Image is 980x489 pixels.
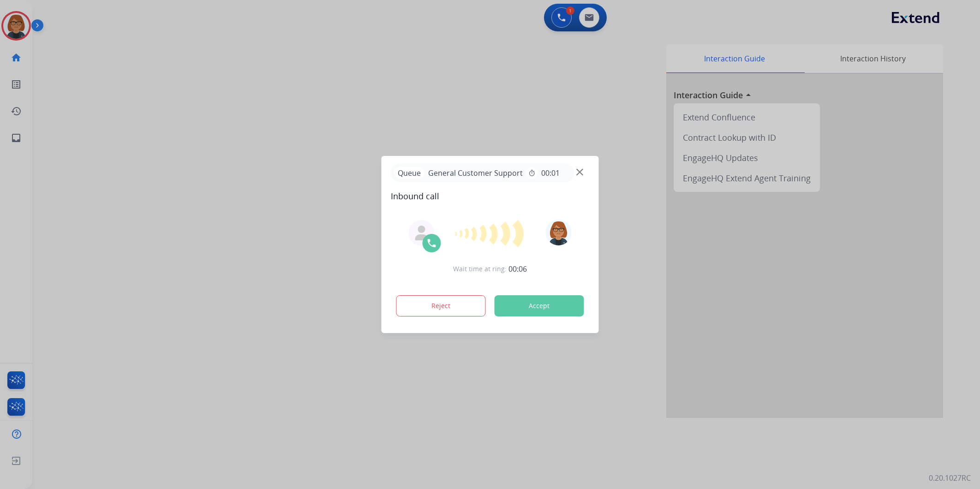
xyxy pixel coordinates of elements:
img: call-icon [426,238,437,249]
img: avatar [545,220,571,245]
span: Wait time at ring: [453,264,507,274]
button: Accept [495,295,584,316]
img: agent-avatar [414,226,429,240]
p: 0.20.1027RC [929,472,971,483]
span: 00:01 [541,167,560,179]
span: 00:06 [508,263,527,274]
mat-icon: timer [528,169,536,177]
span: Inbound call [391,190,590,203]
img: close-button [576,169,583,176]
span: General Customer Support [424,167,526,179]
p: Queue [394,167,424,179]
button: Reject [396,295,486,316]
